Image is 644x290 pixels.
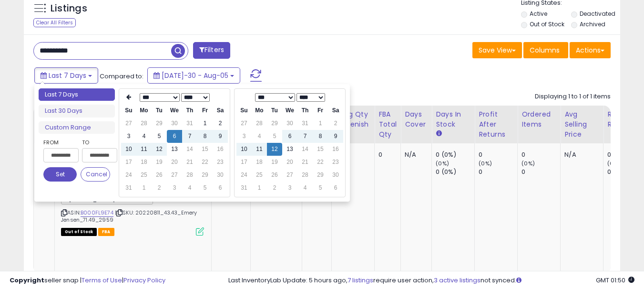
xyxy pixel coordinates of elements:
td: 24 [121,169,136,182]
td: 29 [197,169,213,182]
span: Columns [530,45,560,55]
td: 18 [252,156,267,169]
div: ASIN: [61,150,204,235]
span: All listings that are currently out of stock and unavailable for purchase on Amazon [61,228,97,236]
th: We [282,104,297,117]
td: 14 [182,143,197,156]
span: Compared to: [100,72,143,81]
div: N/A [405,150,424,159]
td: 3 [282,182,297,194]
span: 2025-08-13 01:50 GMT [596,276,634,285]
small: Days In Stock. [436,129,441,138]
a: Privacy Policy [123,276,165,285]
td: 19 [152,156,167,169]
td: 4 [136,130,152,143]
td: 14 [297,143,313,156]
td: 10 [121,143,136,156]
td: 30 [167,117,182,130]
th: Su [121,104,136,117]
div: Ordered Items [521,109,556,129]
td: 1 [197,117,213,130]
td: 10 [236,143,252,156]
td: 15 [197,143,213,156]
td: 8 [197,130,213,143]
a: B000FL9E74 [81,209,113,217]
div: Days Cover [405,109,428,129]
a: 7 listings [348,276,373,285]
label: Archived [580,20,605,28]
td: 8 [313,130,328,143]
div: 0 [479,168,517,176]
div: 0 [521,168,560,176]
td: 3 [167,182,182,194]
span: [DATE]-30 - Aug-05 [162,71,228,80]
td: 4 [252,130,267,143]
a: 3 active listings [434,276,480,285]
td: 6 [213,182,228,194]
td: 1 [136,182,152,194]
div: 0 (0%) [436,168,474,176]
div: Days In Stock [436,109,470,129]
td: 26 [267,169,282,182]
div: FBA Total Qty [378,109,397,140]
button: Set [43,167,77,182]
td: 27 [282,169,297,182]
th: Fr [197,104,213,117]
td: 28 [252,117,267,130]
td: 16 [328,143,343,156]
label: Deactivated [580,10,615,18]
td: 31 [297,117,313,130]
td: 6 [328,182,343,194]
td: 16 [213,143,228,156]
div: N/A [564,150,596,159]
td: 9 [213,130,228,143]
small: (0%) [607,160,621,167]
td: 7 [297,130,313,143]
th: Fr [313,104,328,117]
td: 27 [167,169,182,182]
button: [DATE]-30 - Aug-05 [147,67,240,84]
button: Cancel [81,167,110,182]
td: 23 [328,156,343,169]
div: 0 [336,150,368,159]
small: (0%) [521,160,535,167]
td: 27 [236,117,252,130]
td: 31 [121,182,136,194]
button: Save View [472,42,522,58]
small: (0%) [479,160,492,167]
td: 13 [167,143,182,156]
span: Last 7 Days [49,71,86,80]
div: Clear All Filters [33,18,76,27]
td: 27 [121,117,136,130]
td: 13 [282,143,297,156]
th: Su [236,104,252,117]
th: Tu [152,104,167,117]
td: 15 [313,143,328,156]
td: 1 [313,117,328,130]
td: 31 [182,117,197,130]
td: 29 [267,117,282,130]
th: Mo [136,104,152,117]
div: Last InventoryLab Update: 5 hours ago, require user action, not synced. [228,276,634,285]
div: Profit After Returns [479,109,513,140]
td: 12 [267,143,282,156]
td: 5 [313,182,328,194]
a: Terms of Use [82,276,122,285]
div: 0 [378,150,393,159]
span: | SKU: 20220811_43.43_Emery Jensen_71.49_2959 [61,209,197,223]
div: seller snap | | [10,276,165,285]
td: 20 [167,156,182,169]
td: 30 [282,117,297,130]
label: To [82,138,110,147]
td: 30 [213,169,228,182]
td: 1 [252,182,267,194]
td: 19 [267,156,282,169]
td: 28 [182,169,197,182]
td: 11 [252,143,267,156]
th: Th [182,104,197,117]
th: Please note that this number is a calculation based on your required days of coverage and your ve... [331,106,375,143]
td: 28 [136,117,152,130]
div: Sugg Qty Replenish [336,109,371,129]
td: 3 [236,130,252,143]
td: 25 [136,169,152,182]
